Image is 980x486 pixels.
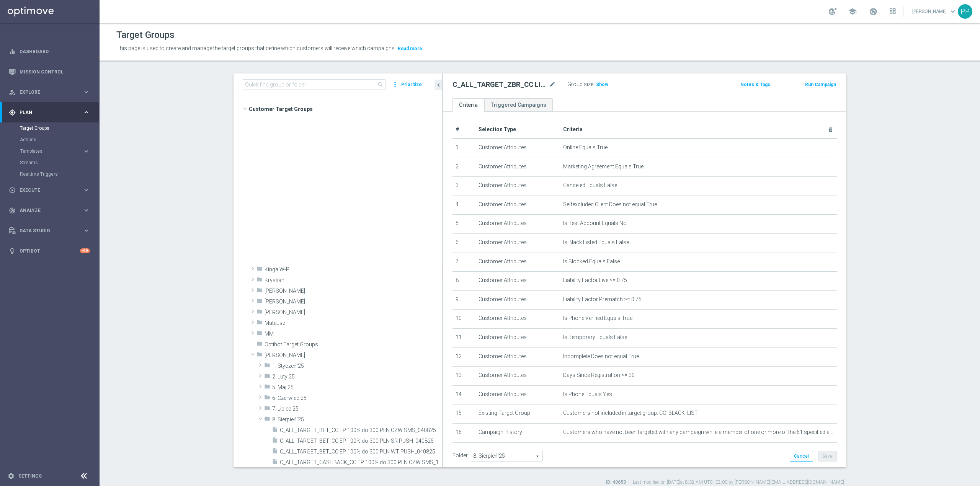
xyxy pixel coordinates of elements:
[475,328,560,347] td: Customer Attributes
[828,127,834,133] i: delete_forever
[563,201,657,208] span: Selfexcluded Client Does not equal True
[265,298,442,305] span: Maria M.
[272,384,442,391] span: 5. Maj&#x27;25
[18,474,42,478] a: Settings
[563,372,635,378] span: Days Since Registration >= 30
[740,80,771,89] button: Notes & Tags
[265,352,442,359] span: Patryk P.
[280,448,442,455] span: C_ALL_TARGET_BET_CC EP 100% do 300 PLN WT PUSH_040825
[9,89,16,96] i: person_search
[20,149,83,153] div: Templates
[256,330,263,339] i: folder
[563,220,627,227] span: Is Test Account Equals No
[452,423,475,442] td: 16
[256,319,263,328] i: folder
[20,145,99,157] div: Templates
[911,6,958,17] a: [PERSON_NAME]keyboard_arrow_down
[452,80,547,89] h2: C_ALL_TARGET_ZBR_CC LIGI 100% do 300 PLN_210825
[563,182,617,189] span: Canceled Equals False
[475,139,560,158] td: Customer Attributes
[475,367,560,386] td: Customer Attributes
[20,122,99,134] div: Target Groups
[265,266,442,273] span: Kinga W-P
[790,451,813,462] button: Cancel
[8,89,90,95] button: person_search Explore keyboard_arrow_right
[249,104,442,114] span: Customer Target Groups
[20,62,90,82] a: Mission Control
[280,427,442,434] span: C_ALL_TARGET_BET_CC EP 100% do 300 PLN CZW SMS_040825
[20,188,83,192] span: Execute
[563,258,620,265] span: Is Blocked Equals False
[563,126,583,132] span: Criteria
[452,272,475,291] td: 8
[280,459,442,466] span: C_ALL_TARGET_CASHBACK_CC EP 100% do 300 PLN CZW SMS_180825
[9,248,16,254] i: lightbulb
[848,7,857,16] span: school
[8,228,90,234] button: Data Studio keyboard_arrow_right
[264,383,270,392] i: folder
[452,404,475,424] td: 15
[83,148,90,155] i: keyboard_arrow_right
[563,391,612,398] span: Is Phone Equals Yes
[484,98,553,112] a: Triggered Campaigns
[265,309,442,316] span: Maryna Sh.
[606,479,626,486] label: ID: 40653
[9,187,16,194] i: play_circle_outline
[475,196,560,215] td: Customer Attributes
[475,253,560,272] td: Customer Attributes
[452,290,475,310] td: 9
[475,347,560,367] td: Customer Attributes
[20,157,99,168] div: Streams
[20,228,83,233] span: Data Studio
[452,121,475,139] th: #
[475,290,560,310] td: Customer Attributes
[264,394,270,403] i: folder
[9,207,83,214] div: Analyze
[563,429,834,435] span: Customers who have not been targeted with any campaign while a member of one or more of the 61 sp...
[264,416,270,424] i: folder
[452,158,475,177] td: 2
[20,171,80,177] a: Realtime Triggers
[83,88,90,96] i: keyboard_arrow_right
[434,80,442,90] button: chevron_left
[9,109,83,116] div: Plan
[475,177,560,196] td: Customer Attributes
[256,341,263,349] i: folder
[9,241,90,261] div: Optibot
[256,298,263,307] i: folder
[452,253,475,272] td: 7
[818,451,837,462] button: Save
[20,134,99,145] div: Actions
[475,272,560,291] td: Customer Attributes
[265,277,442,284] span: Krystian
[264,373,270,382] i: folder
[475,121,560,139] th: Selection Type
[391,79,399,90] i: more_vert
[9,187,83,194] div: Execute
[83,227,90,234] i: keyboard_arrow_right
[20,208,83,213] span: Analyze
[20,137,80,143] a: Actions
[8,248,90,254] button: lightbulb Optibot +10
[256,308,263,317] i: folder
[8,207,90,214] button: track_changes Analyze keyboard_arrow_right
[9,89,83,96] div: Explore
[563,163,644,170] span: Marketing Agreement Equals True
[264,405,270,414] i: folder
[475,404,560,424] td: Existing Target Group
[265,288,442,294] span: Marcin G
[475,423,560,442] td: Campaign History
[435,82,442,89] i: chevron_left
[243,79,385,90] input: Quick find group or folder
[8,69,90,75] div: Mission Control
[958,4,972,19] div: PP
[452,98,484,112] a: Criteria
[452,385,475,404] td: 14
[452,347,475,367] td: 12
[116,29,175,41] h1: Target Groups
[8,49,90,55] div: equalizer Dashboard
[9,207,16,214] i: track_changes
